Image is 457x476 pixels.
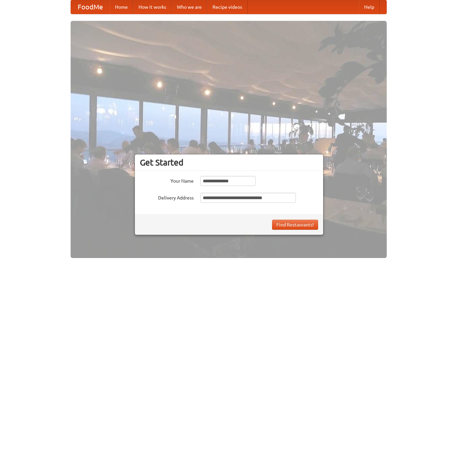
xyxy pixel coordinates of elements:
a: Help [359,0,380,14]
a: How it works [133,0,172,14]
a: FoodMe [71,0,110,14]
a: Recipe videos [207,0,247,14]
h3: Get Started [140,157,318,168]
label: Your Name [140,176,194,184]
label: Delivery Address [140,193,194,201]
a: Who we are [172,0,207,14]
button: Find Restaurants! [272,220,318,230]
a: Home [110,0,133,14]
